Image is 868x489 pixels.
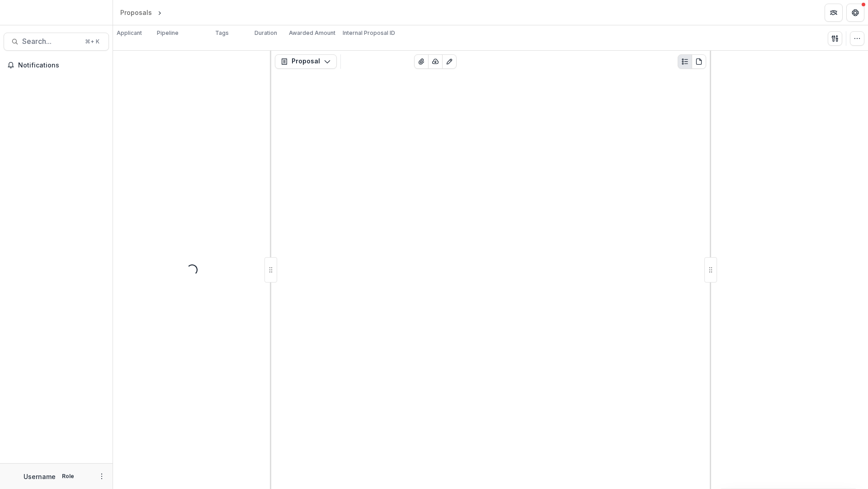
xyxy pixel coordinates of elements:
button: Search... [4,33,109,51]
p: Internal Proposal ID [343,29,395,37]
p: Tags [215,29,229,37]
nav: breadcrumb [117,6,202,19]
div: Proposals [120,8,152,17]
button: Proposal [275,54,337,69]
p: Duration [255,29,277,37]
p: Pipeline [157,29,179,37]
button: Edit as form [442,54,457,69]
button: Notifications [4,58,109,72]
button: More [96,471,107,482]
button: View Attached Files [414,54,429,69]
span: Notifications [18,62,105,69]
p: Role [59,472,77,480]
button: Get Help [846,4,864,22]
button: Partners [825,4,843,22]
p: Username [24,472,56,481]
button: Plaintext view [678,54,692,69]
p: Awarded Amount [289,29,335,37]
a: Proposals [117,6,156,19]
span: Search... [22,37,80,46]
div: ⌘ + K [83,37,101,47]
button: PDF view [692,54,706,69]
p: Applicant [117,29,142,37]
